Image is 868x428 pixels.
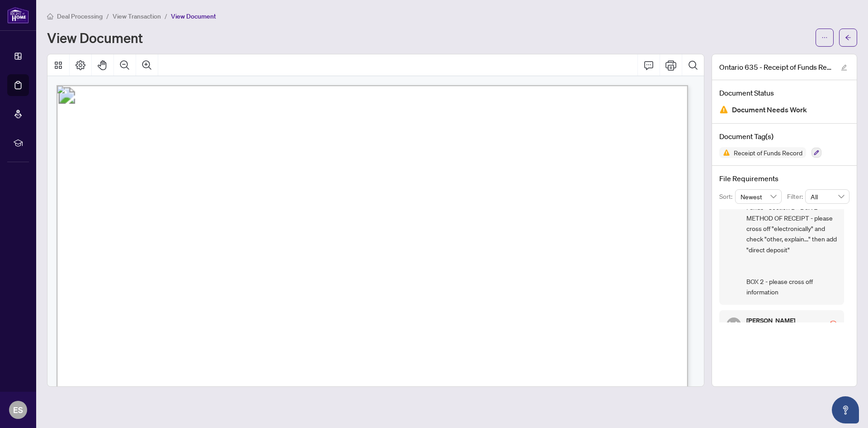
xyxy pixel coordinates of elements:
p: Sort: [719,192,735,202]
p: Filter: [787,192,805,202]
span: COMPLIANCE - Receipt of Funds - Section B - BOX 1 METHOD OF RECEIPT - please cross off "electroni... [746,192,837,298]
span: ES [13,404,23,416]
span: arrow-left [845,34,851,41]
span: stop [830,321,837,328]
img: logo [7,7,29,24]
span: Newest [741,190,777,203]
img: Document Status [719,105,728,114]
span: View Transaction [113,12,161,20]
span: home [47,13,53,19]
span: Document Needs Work [732,104,807,116]
span: Deal Processing [57,12,103,20]
span: All [811,190,844,203]
h5: [PERSON_NAME] [746,317,795,324]
h1: View Document [47,30,143,45]
button: Open asap [832,396,859,423]
h4: Document Tag(s) [719,131,849,142]
h4: Document Status [719,87,849,98]
li: / [106,11,109,21]
span: LA [729,318,739,331]
span: Ontario 635 - Receipt of Funds Record 5.pdf [719,62,832,72]
span: edit [841,64,847,71]
span: Receipt of Funds Record [730,149,806,156]
img: Status Icon [719,147,730,158]
li: / [165,11,167,21]
span: ellipsis [821,34,828,41]
span: View Document [171,12,216,20]
h4: File Requirements [719,173,849,184]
